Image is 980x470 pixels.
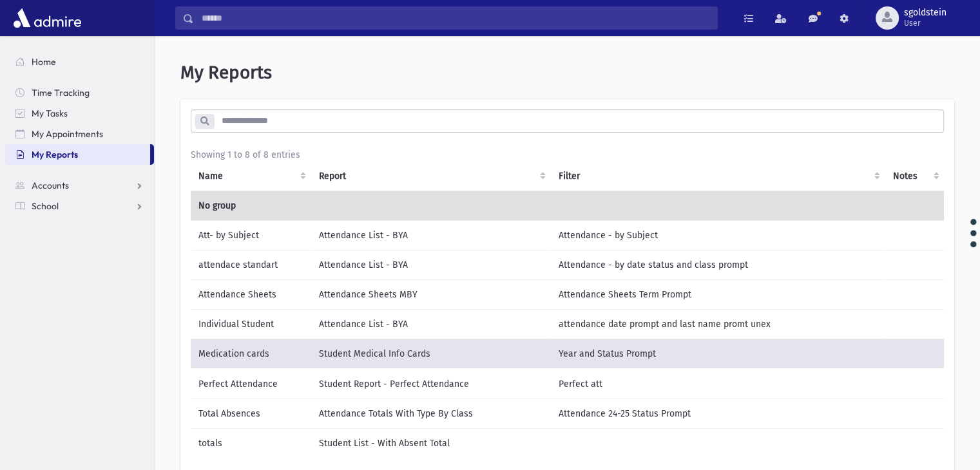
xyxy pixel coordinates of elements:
[5,103,154,124] a: My Tasks
[311,309,551,339] td: Attendance List - BYA
[191,148,944,162] div: Showing 1 to 8 of 8 entries
[191,428,311,458] td: totals
[551,279,885,309] td: Attendance Sheets Term Prompt
[311,220,551,250] td: Attendance List - BYA
[311,399,551,428] td: Attendance Totals With Type By Class
[311,428,551,458] td: Student List - With Absent Total
[191,220,311,250] td: Att- by Subject
[311,162,551,191] th: Report: activate to sort column ascending
[885,162,945,191] th: Notes : activate to sort column ascending
[551,339,885,369] td: Year and Status Prompt
[32,108,68,119] span: My Tasks
[5,196,154,216] a: School
[5,82,154,103] a: Time Tracking
[191,369,311,399] td: Perfect Attendance
[191,162,311,191] th: Name: activate to sort column ascending
[551,309,885,339] td: attendance date prompt and last name promt unex
[551,250,885,279] td: Attendance - by date status and class prompt
[32,180,69,191] span: Accounts
[904,8,946,18] span: sgoldstein
[551,369,885,399] td: Perfect att
[180,62,272,83] span: My Reports
[32,200,59,212] span: School
[191,250,311,279] td: attendace standart
[311,339,551,369] td: Student Medical Info Cards
[904,18,946,28] span: User
[191,399,311,428] td: Total Absences
[5,175,154,196] a: Accounts
[551,220,885,250] td: Attendance - by Subject
[5,144,150,165] a: My Reports
[551,162,885,191] th: Filter : activate to sort column ascending
[194,6,717,30] input: Search
[32,128,103,140] span: My Appointments
[311,250,551,279] td: Attendance List - BYA
[10,5,84,31] img: AdmirePro
[191,309,311,339] td: Individual Student
[551,399,885,428] td: Attendance 24-25 Status Prompt
[32,149,78,160] span: My Reports
[191,279,311,309] td: Attendance Sheets
[5,52,154,72] a: Home
[32,87,90,99] span: Time Tracking
[32,56,56,68] span: Home
[191,339,311,369] td: Medication cards
[311,369,551,399] td: Student Report - Perfect Attendance
[311,279,551,309] td: Attendance Sheets MBY
[5,124,154,144] a: My Appointments
[191,191,945,220] td: No group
